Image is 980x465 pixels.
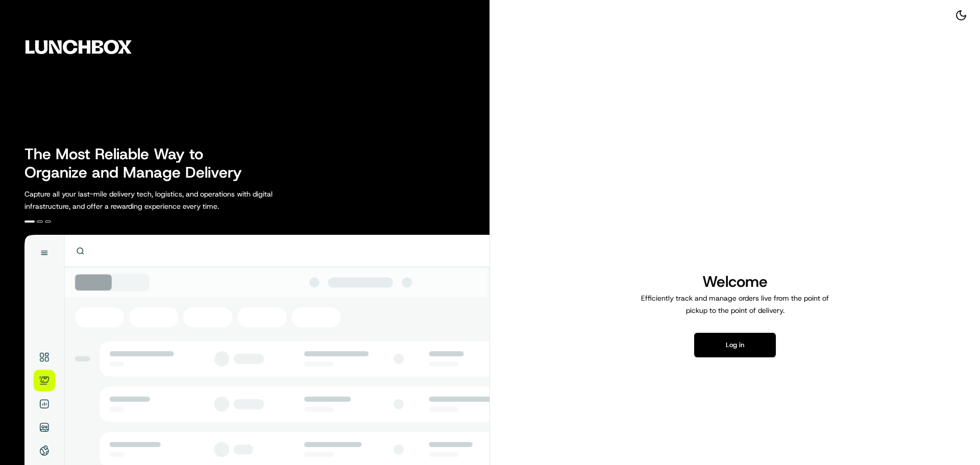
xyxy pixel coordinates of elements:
h1: Welcome [637,272,833,292]
img: Company Logo [6,6,151,88]
button: Log in [694,333,776,357]
h2: The Most Reliable Way to Organize and Manage Delivery [24,145,253,182]
p: Efficiently track and manage orders live from the point of pickup to the point of delivery. [637,292,833,316]
p: Capture all your last-mile delivery tech, logistics, and operations with digital infrastructure, ... [24,188,318,212]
